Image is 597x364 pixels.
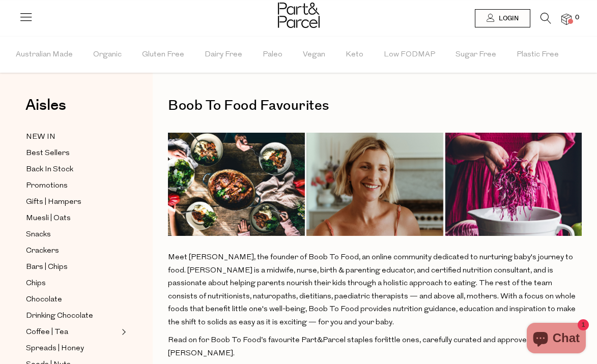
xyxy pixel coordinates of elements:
inbox-online-store-chat: Shopify online store chat [524,323,589,356]
span: Back In Stock [26,164,73,176]
span: Paleo [263,37,282,73]
span: Keto [346,37,363,73]
span: Chocolate [26,294,62,306]
a: Login [475,9,530,27]
span: Vegan [303,37,325,73]
span: Snacks [26,229,51,241]
span: Sugar Free [456,37,496,73]
h1: Boob To Food Favourites [168,94,582,117]
span: Coffee | Tea [26,326,68,339]
span: Spreads | Honey [26,343,84,355]
p: Read on for Boob To Food’s favourite Part&Parcel staples for , carefully curated and approved by ... [168,334,582,360]
button: Expand/Collapse Coffee | Tea [119,326,126,338]
a: Promotions [26,179,119,192]
span: Crackers [26,245,59,257]
span: Australian Made [16,37,73,73]
a: Muesli | Oats [26,212,119,225]
a: Snacks [26,228,119,241]
img: Website_-_Ambassador_Banners_1014_x_376px_2.png [168,133,582,236]
span: Dairy Free [205,37,242,73]
a: Bars | Chips [26,261,119,274]
span: Organic [93,37,122,73]
a: Best Sellers [26,147,119,160]
a: Back In Stock [26,163,119,176]
a: Spreads | Honey [26,342,119,355]
span: Chips [26,278,46,290]
a: Chips [26,277,119,290]
span: Bars | Chips [26,261,68,274]
a: Gifts | Hampers [26,196,119,208]
span: Gifts | Hampers [26,196,81,208]
a: Drinking Chocolate [26,310,119,322]
a: Coffee | Tea [26,326,119,339]
span: Gluten Free [142,37,184,73]
p: Meet [PERSON_NAME], the founder of Boob To Food, an online community dedicated to nurturing baby'... [168,251,582,329]
span: Login [496,14,519,23]
span: little ones [385,337,419,344]
a: Chocolate [26,293,119,306]
span: Plastic Free [517,37,559,73]
span: Drinking Chocolate [26,310,93,322]
a: Aisles [25,98,66,123]
span: Aisles [25,94,66,116]
img: Part&Parcel [278,3,320,28]
span: Promotions [26,180,68,192]
a: NEW IN [26,131,119,143]
a: 0 [561,14,572,24]
span: Best Sellers [26,147,70,160]
span: 0 [573,13,582,22]
a: Crackers [26,245,119,257]
span: Low FODMAP [384,37,435,73]
span: Muesli | Oats [26,213,71,225]
span: NEW IN [26,131,55,143]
